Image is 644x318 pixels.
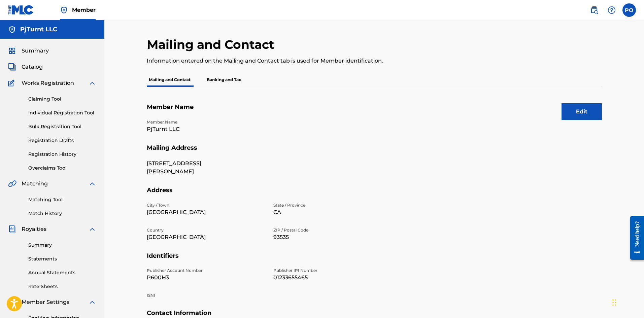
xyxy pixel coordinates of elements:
img: Matching [8,180,16,188]
a: Matching Tool [28,196,96,203]
a: SummarySummary [8,47,49,55]
a: Annual Statements [28,269,96,276]
p: Banking and Tax [205,73,243,87]
p: Publisher IPI Number [273,268,392,274]
p: [PERSON_NAME] [147,168,265,176]
span: Matching [22,180,48,188]
img: Summary [8,47,16,55]
p: [GEOGRAPHIC_DATA] [147,208,265,216]
a: Rate Sheets [28,283,96,290]
p: [GEOGRAPHIC_DATA] [147,233,265,241]
p: 93535 [273,233,392,241]
a: Registration History [28,151,96,158]
p: ISNI [147,292,265,298]
p: P600H3 [147,274,265,282]
h5: PjTurnt LLC [20,26,57,33]
img: Member Settings [8,298,16,306]
div: User Menu [622,3,636,17]
img: expand [88,79,96,87]
span: Works Registration [22,79,74,87]
div: Drag [612,292,616,313]
button: Edit [562,103,602,120]
h5: Identifiers [147,252,602,268]
span: Member [72,6,96,14]
img: expand [88,298,96,306]
img: expand [88,225,96,233]
a: Match History [28,210,96,217]
p: Information entered on the Mailing and Contact tab is used for Member identification. [147,57,497,65]
a: Individual Registration Tool [28,109,96,116]
div: Help [605,3,618,17]
a: Public Search [587,3,601,17]
p: City / Town [147,202,265,208]
a: Registration Drafts [28,137,96,144]
a: Statements [28,255,96,262]
p: PjTurnt LLC [147,125,265,133]
p: Member Name [147,119,265,125]
a: CatalogCatalog [8,63,43,71]
img: Works Registration [8,79,17,87]
h5: Member Name [147,103,602,119]
h5: Address [147,186,602,202]
p: [STREET_ADDRESS] [147,160,265,168]
img: MLC Logo [8,5,34,15]
a: Bulk Registration Tool [28,123,96,130]
img: expand [88,180,96,188]
a: Claiming Tool [28,96,96,103]
p: State / Province [273,202,392,208]
h5: Mailing Address [147,144,602,160]
img: Top Rightsholder [60,6,68,14]
p: Publisher Account Number [147,268,265,274]
p: Mailing and Contact [147,73,193,87]
p: CA [273,208,392,216]
img: Catalog [8,63,16,71]
img: Accounts [8,26,16,34]
img: Royalties [8,225,16,233]
span: Royalties [22,225,46,233]
img: help [608,6,616,14]
span: Member Settings [22,298,69,306]
a: Summary [28,242,96,249]
span: Catalog [22,63,43,71]
span: Summary [22,47,49,55]
iframe: Chat Widget [610,286,644,318]
p: ZIP / Postal Code [273,227,392,233]
a: Overclaims Tool [28,165,96,172]
iframe: Resource Center [625,211,644,265]
img: search [590,6,598,14]
p: 01233655465 [273,274,392,282]
h2: Mailing and Contact [147,37,278,52]
p: Country [147,227,265,233]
